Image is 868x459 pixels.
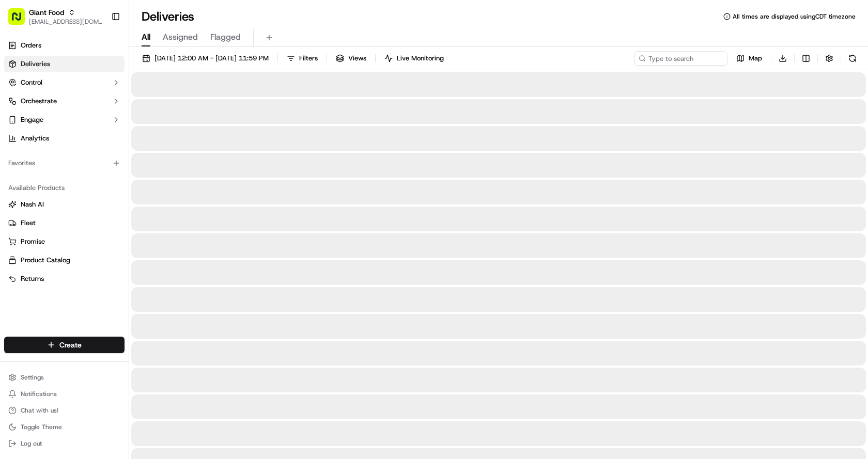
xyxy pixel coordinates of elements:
[4,37,125,54] a: Orders
[732,51,767,66] button: Map
[21,200,44,209] span: Nash AI
[4,180,125,196] div: Available Products
[21,256,70,265] span: Product Catalog
[29,18,103,26] button: [EMAIL_ADDRESS][DOMAIN_NAME]
[4,420,125,434] button: Toggle Theme
[21,218,36,228] span: Fleet
[4,112,125,128] button: Engage
[142,31,150,43] span: All
[4,4,107,29] button: Giant Food[EMAIL_ADDRESS][DOMAIN_NAME]
[21,115,43,124] span: Engage
[380,51,448,66] button: Live Monitoring
[210,31,241,43] span: Flagged
[4,403,125,418] button: Chat with us!
[154,54,269,63] span: [DATE] 12:00 AM - [DATE] 11:59 PM
[4,271,125,287] button: Returns
[749,54,762,63] span: Map
[634,51,727,66] input: Type to search
[21,134,49,143] span: Analytics
[21,78,42,87] span: Control
[21,59,50,69] span: Deliveries
[733,12,856,21] span: All times are displayed using CDT timezone
[21,97,57,106] span: Orchestrate
[21,423,62,431] span: Toggle Theme
[21,390,57,398] span: Notifications
[4,56,125,72] a: Deliveries
[4,215,125,231] button: Fleet
[8,256,120,265] a: Product Catalog
[8,200,120,209] a: Nash AI
[8,237,120,246] a: Promise
[331,51,371,66] button: Views
[4,252,125,268] button: Product Catalog
[4,337,125,353] button: Create
[397,54,444,63] span: Live Monitoring
[348,54,366,63] span: Views
[21,439,42,448] span: Log out
[4,93,125,109] button: Orchestrate
[21,373,44,382] span: Settings
[59,340,82,350] span: Create
[8,274,120,283] a: Returns
[163,31,198,43] span: Assigned
[29,7,64,18] button: Giant Food
[142,8,194,25] h1: Deliveries
[21,237,45,246] span: Promise
[4,436,125,451] button: Log out
[4,155,125,171] div: Favorites
[299,54,318,63] span: Filters
[845,51,860,66] button: Refresh
[4,130,125,147] a: Analytics
[137,51,273,66] button: [DATE] 12:00 AM - [DATE] 11:59 PM
[8,218,120,228] a: Fleet
[4,196,125,213] button: Nash AI
[21,274,44,283] span: Returns
[282,51,322,66] button: Filters
[4,233,125,250] button: Promise
[4,370,125,385] button: Settings
[4,74,125,91] button: Control
[4,387,125,401] button: Notifications
[21,41,41,50] span: Orders
[21,406,58,415] span: Chat with us!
